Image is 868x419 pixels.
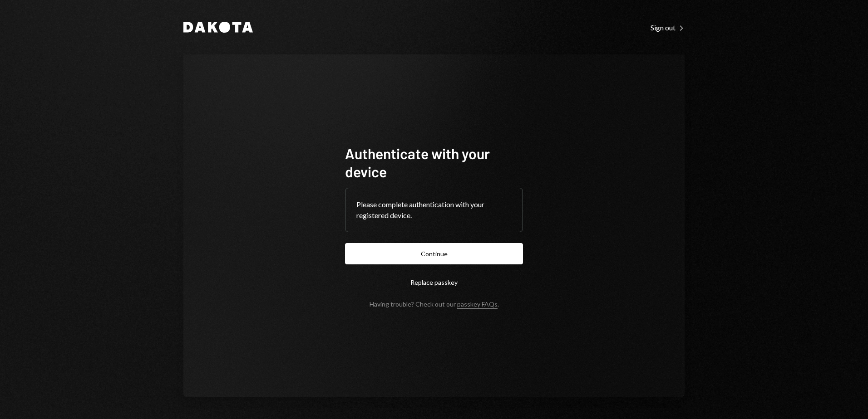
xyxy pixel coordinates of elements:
[651,23,685,32] div: Sign out
[356,199,512,221] div: Please complete authentication with your registered device.
[345,272,523,293] button: Replace passkey
[370,300,499,308] div: Having trouble? Check out our .
[345,243,523,264] button: Continue
[457,300,498,309] a: passkey FAQs
[345,144,523,180] h1: Authenticate with your device
[651,22,685,32] a: Sign out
